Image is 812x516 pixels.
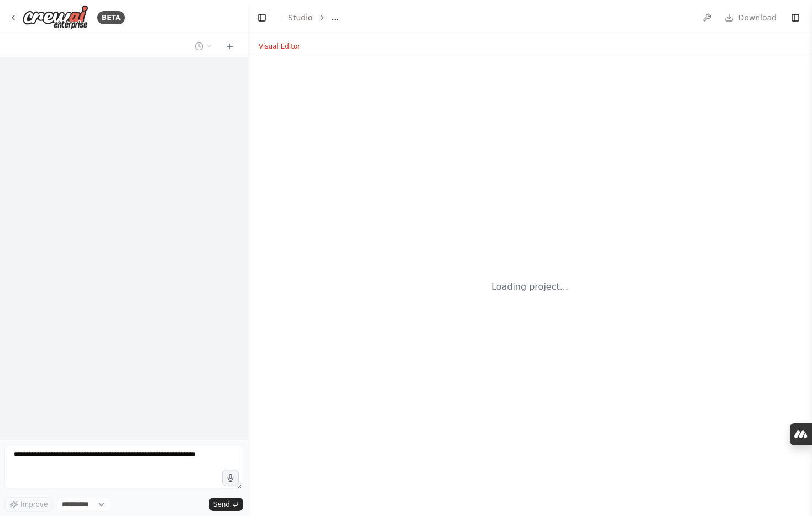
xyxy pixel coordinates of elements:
span: Send [213,500,230,509]
button: Send [209,498,243,511]
button: Visual Editor [252,40,307,53]
button: Hide left sidebar [254,10,270,25]
nav: breadcrumb [288,12,339,23]
button: Start a new chat [221,40,239,53]
button: Show right sidebar [788,10,803,25]
button: Click to speak your automation idea [222,470,239,486]
img: Logo [22,5,88,30]
div: Loading project... [491,280,568,294]
div: BETA [97,11,125,24]
a: Studio [288,13,313,22]
button: Switch to previous chat [190,40,217,53]
span: ... [332,12,339,23]
button: Improve [4,497,53,512]
span: Improve [20,500,48,509]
